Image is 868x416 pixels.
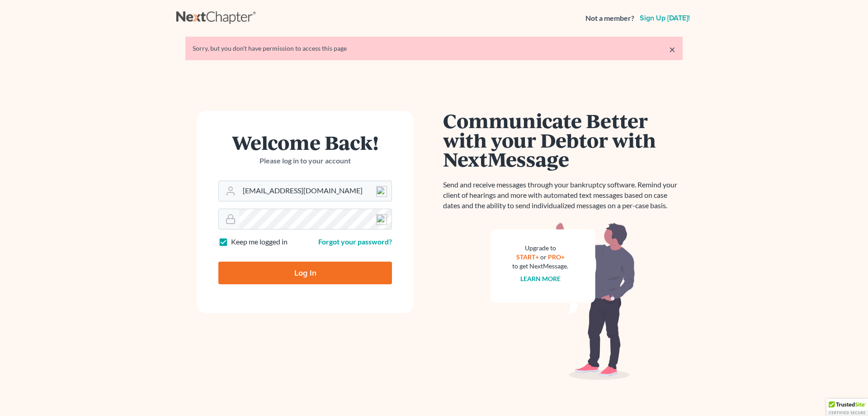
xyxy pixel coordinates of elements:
p: Please log in to your account [218,156,392,166]
div: Upgrade to [512,244,568,253]
a: × [669,44,675,55]
label: Keep me logged in [231,237,288,247]
p: Send and receive messages through your bankruptcy software. Remind your client of hearings and mo... [443,180,683,211]
strong: Not a member? [585,13,634,24]
input: Email Address [239,181,392,201]
img: nextmessage_bg-59042aed3d76b12b5cd301f8e5b87938c9018125f34e5fa2b7a6b67550977c72.svg [491,222,635,380]
img: npw-badge-icon-locked.svg [376,186,387,197]
span: or [540,253,547,261]
a: Sign up [DATE]! [638,14,692,22]
a: PRO+ [548,253,565,261]
a: START+ [516,253,539,261]
a: Forgot your password? [318,237,392,246]
div: TrustedSite Certified [826,399,868,416]
input: Log In [218,262,392,284]
img: npw-badge-icon-locked.svg [376,214,387,225]
a: Learn more [520,275,561,282]
div: to get NextMessage. [512,262,568,271]
h1: Communicate Better with your Debtor with NextMessage [443,111,683,169]
div: Sorry, but you don't have permission to access this page [193,44,675,53]
h1: Welcome Back! [218,133,392,152]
